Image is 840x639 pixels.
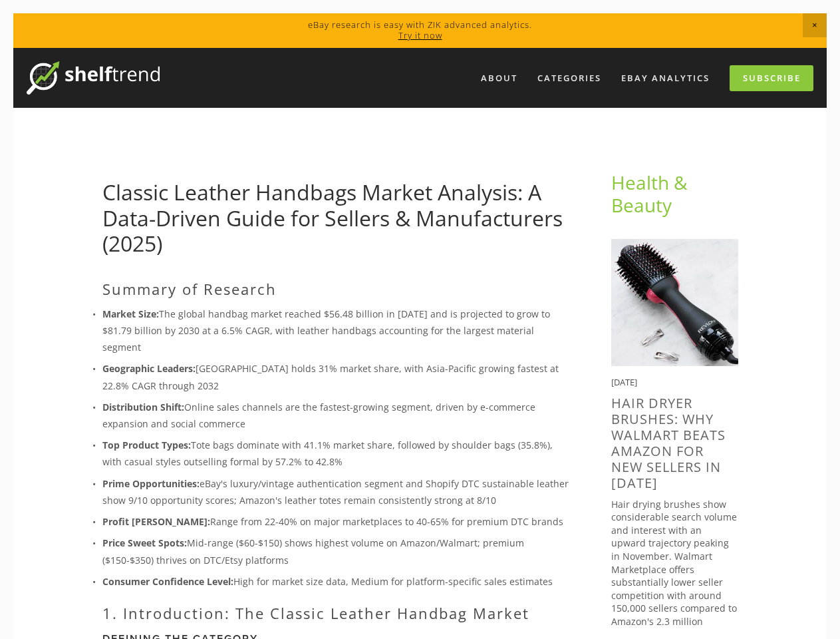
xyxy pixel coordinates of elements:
strong: Prime Opportunities: [102,477,200,490]
p: eBay's luxury/vintage authentication segment and Shopify DTC sustainable leather show 9/10 opport... [102,475,569,509]
img: ShelfTrend [27,61,160,95]
time: [DATE] [611,376,637,388]
a: Subscribe [730,65,813,91]
p: Mid-range ($60-$150) shows highest volume on Amazon/Walmart; premium ($150-$350) thrives on DTC/E... [102,534,569,568]
h2: Summary of Research [102,280,569,298]
div: Categories [529,67,610,89]
p: Range from 22-40% on major marketplaces to 40-65% for premium DTC brands [102,513,569,530]
strong: Price Sweet Spots: [102,536,187,549]
a: Try it now [398,29,442,41]
strong: Top Product Types: [102,439,191,451]
a: About [472,67,526,89]
p: [GEOGRAPHIC_DATA] holds 31% market share, with Asia-Pacific growing fastest at 22.8% CAGR through... [102,360,569,393]
p: The global handbag market reached $56.48 billion in [DATE] and is projected to grow to $81.79 bil... [102,306,569,356]
h2: 1. Introduction: The Classic Leather Handbag Market [102,604,569,622]
strong: Geographic Leaders: [102,362,196,375]
a: Hair Dryer Brushes: Why Walmart Beats Amazon for New Sellers in [DATE] [611,394,726,492]
a: Classic Leather Handbags Market Analysis: A Data-Driven Guide for Sellers & Manufacturers (2025) [102,178,563,258]
p: Hair drying brushes show considerable search volume and interest with an upward trajectory peakin... [611,498,738,628]
a: Health & Beauty [611,170,692,218]
img: Hair Dryer Brushes: Why Walmart Beats Amazon for New Sellers in 2025 [611,239,738,366]
p: Online sales channels are the fastest-growing segment, driven by e-commerce expansion and social ... [102,399,569,432]
strong: Market Size: [102,308,159,320]
a: eBay Analytics [613,67,718,89]
strong: Consumer Confidence Level: [102,575,233,588]
p: High for market size data, Medium for platform-specific sales estimates [102,573,569,590]
strong: Distribution Shift: [102,401,184,413]
strong: Profit [PERSON_NAME]: [102,515,210,528]
p: Tote bags dominate with 41.1% market share, followed by shoulder bags (35.8%), with casual styles... [102,437,569,470]
span: Close Announcement [803,13,827,37]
